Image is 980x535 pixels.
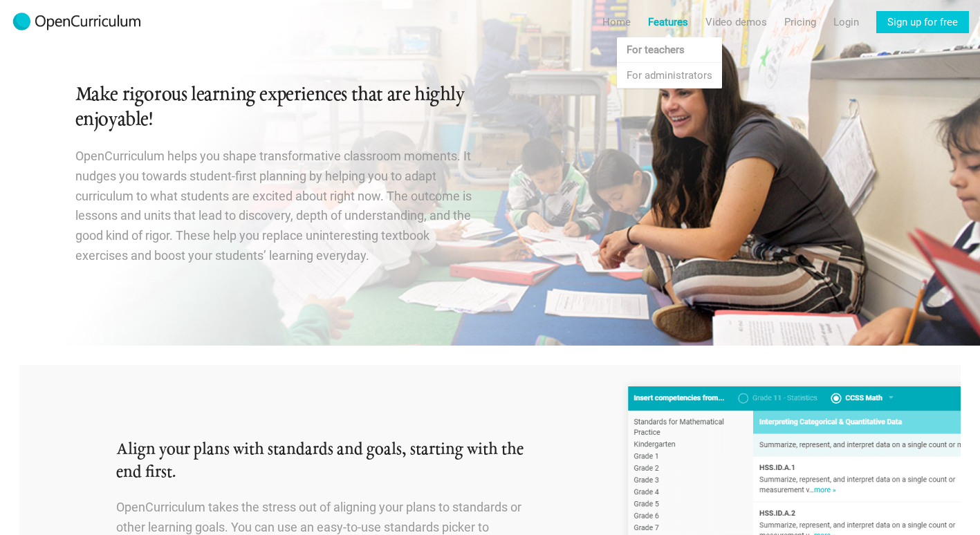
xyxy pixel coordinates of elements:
h2: Align your plans with standards and goals, starting with the end first. [116,439,532,484]
a: Home [602,11,631,33]
a: Sign up for free [876,11,969,33]
a: For teachers [617,37,722,62]
a: Pricing [784,11,816,33]
p: OpenCurriculum helps you shape transformative classroom moments. It nudges you towards student-fi... [75,147,474,266]
a: Features [648,11,688,33]
h1: Make rigorous learning experiences that are highly enjoyable! [75,83,474,133]
img: 2017-logo-m.png [11,11,142,33]
a: Video demos [705,11,767,33]
a: For administrators [617,63,722,88]
a: Login [833,11,859,33]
